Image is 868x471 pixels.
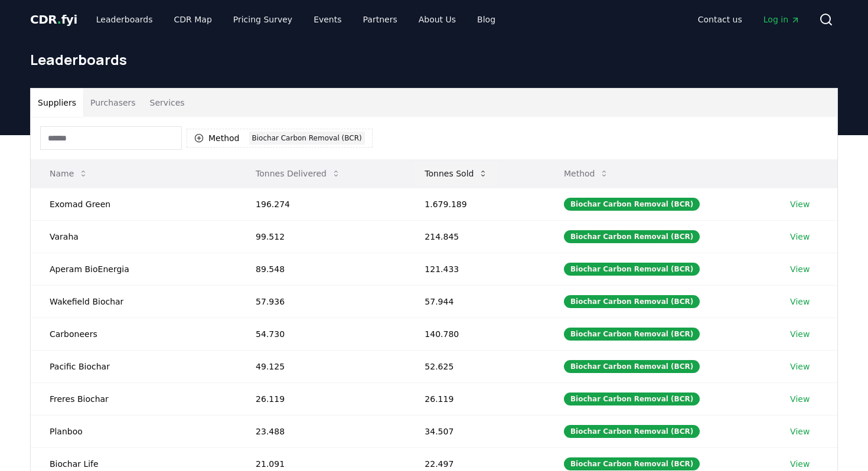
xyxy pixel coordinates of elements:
[30,12,77,27] span: CDR fyi
[564,295,700,308] div: Biochar Carbon Removal (BCR)
[790,231,810,243] a: View
[31,188,237,220] td: Exomad Green
[31,253,237,285] td: Aperam BioEnergia
[30,50,838,69] h1: Leaderboards
[87,9,162,30] a: Leaderboards
[83,89,143,117] button: Purchasers
[31,350,237,382] td: Pacific Biochar
[564,230,700,243] div: Biochar Carbon Removal (BCR)
[406,350,545,382] td: 52.625
[409,9,465,30] a: About Us
[304,9,351,30] a: Events
[406,318,545,350] td: 140.780
[406,220,545,253] td: 214.845
[564,457,700,470] div: Biochar Carbon Removal (BCR)
[40,162,97,185] button: Name
[354,9,407,30] a: Partners
[224,9,302,30] a: Pricing Survey
[406,285,545,318] td: 57.944
[31,285,237,318] td: Wakefield Biochar
[187,129,373,148] button: MethodBiochar Carbon Removal (BCR)
[688,9,752,30] a: Contact us
[790,458,810,470] a: View
[564,328,700,341] div: Biochar Carbon Removal (BCR)
[468,9,505,30] a: Blog
[564,263,700,276] div: Biochar Carbon Removal (BCR)
[406,382,545,415] td: 26.119
[564,392,700,405] div: Biochar Carbon Removal (BCR)
[31,220,237,253] td: Varaha
[165,9,221,30] a: CDR Map
[30,11,77,28] a: CDR.fyi
[763,14,800,25] span: Log in
[31,382,237,415] td: Freres Biochar
[237,318,406,350] td: 54.730
[790,263,810,275] a: View
[564,425,700,438] div: Biochar Carbon Removal (BCR)
[237,382,406,415] td: 26.119
[688,9,810,30] nav: Main
[237,253,406,285] td: 89.548
[31,318,237,350] td: Carboneers
[406,188,545,220] td: 1.679.189
[87,9,505,30] nav: Main
[790,426,810,437] a: View
[790,328,810,340] a: View
[564,360,700,373] div: Biochar Carbon Removal (BCR)
[31,415,237,447] td: Planboo
[31,89,83,117] button: Suppliers
[790,198,810,210] a: View
[415,162,497,185] button: Tonnes Sold
[57,12,61,27] span: .
[790,393,810,405] a: View
[237,415,406,447] td: 23.488
[790,361,810,372] a: View
[237,220,406,253] td: 99.512
[246,162,350,185] button: Tonnes Delivered
[249,132,365,145] div: Biochar Carbon Removal (BCR)
[143,89,192,117] button: Services
[564,198,700,211] div: Biochar Carbon Removal (BCR)
[554,162,619,185] button: Method
[754,9,810,30] a: Log in
[406,415,545,447] td: 34.507
[237,285,406,318] td: 57.936
[237,188,406,220] td: 196.274
[406,253,545,285] td: 121.433
[237,350,406,382] td: 49.125
[790,296,810,308] a: View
